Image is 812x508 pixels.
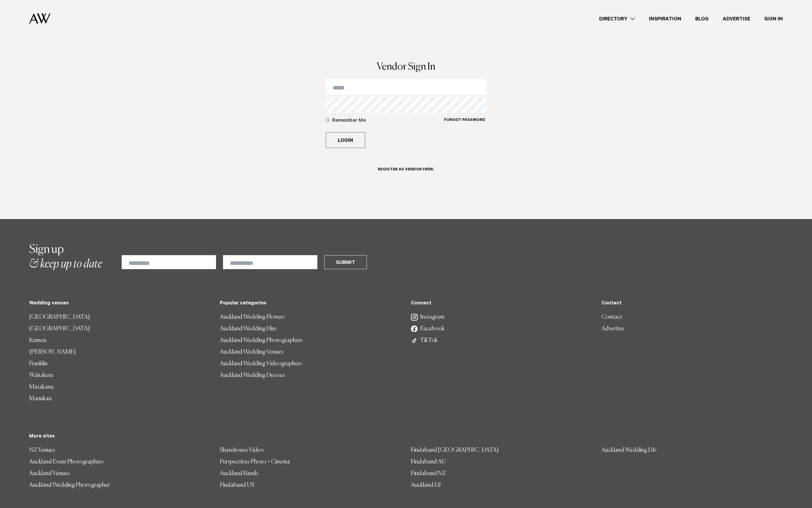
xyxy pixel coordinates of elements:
a: Advertise [716,15,757,23]
a: Auckland Wedding Flowers [220,311,401,323]
a: Auckland DJ [411,479,592,491]
a: Franklin [29,358,210,370]
a: Advertise [602,323,783,335]
span: Sign up [29,244,64,255]
a: Waitakere [29,370,210,381]
h5: Popular categories [220,301,401,307]
a: Matakana [29,381,210,393]
h6: Register as Vendor here. [378,167,434,173]
a: [GEOGRAPHIC_DATA] [29,323,210,335]
h5: More sites [29,434,783,440]
button: Submit [324,255,367,269]
button: Login [326,132,365,148]
a: Contact [602,311,783,323]
a: Manukau [29,393,210,405]
a: Auckland Wedding Hire [220,323,401,335]
h5: Wedding venues [29,301,210,307]
a: Sharehouse Video [220,444,401,456]
h5: Contact [602,301,783,307]
a: Instagram [411,311,592,323]
a: Inspiration [642,15,688,23]
a: Sign In [757,15,790,23]
a: NZ Venues [29,444,210,456]
a: [PERSON_NAME] [29,346,210,358]
a: Auckland Bands [220,468,401,479]
h1: Vendor Sign In [326,62,487,72]
img: Auckland Weddings Logo [29,13,50,24]
a: Auckland Wedding Photographer [29,479,210,491]
a: Perspectives Photo + Cinema [220,456,401,468]
a: Auckland Wedding Dresses [220,370,401,381]
a: Blog [688,15,716,23]
h5: Remember Me [332,117,444,124]
a: Auckland Wedding Photographers [220,335,401,346]
a: [GEOGRAPHIC_DATA] [29,311,210,323]
a: Findaband AU [411,456,592,468]
a: TikTok [411,335,592,346]
a: Findaband US [220,479,401,491]
a: Register as Vendor here. [371,162,441,181]
a: Forgot Password [444,117,486,130]
a: Auckland Wedding Venues [220,346,401,358]
h2: & keep up to date [29,242,102,271]
a: Auckland Venues [29,468,210,479]
a: Auckland Wedding DJs [602,444,783,456]
h5: Connect [411,301,592,307]
a: Auckland Event Photographers [29,456,210,468]
a: Findaband [GEOGRAPHIC_DATA] [411,444,592,456]
a: Findaband NZ [411,468,592,479]
h6: Forgot Password [444,118,485,123]
a: Kumeu [29,335,210,346]
a: Directory [592,15,642,23]
a: Auckland Wedding Videographers [220,358,401,370]
a: Facebook [411,323,592,335]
